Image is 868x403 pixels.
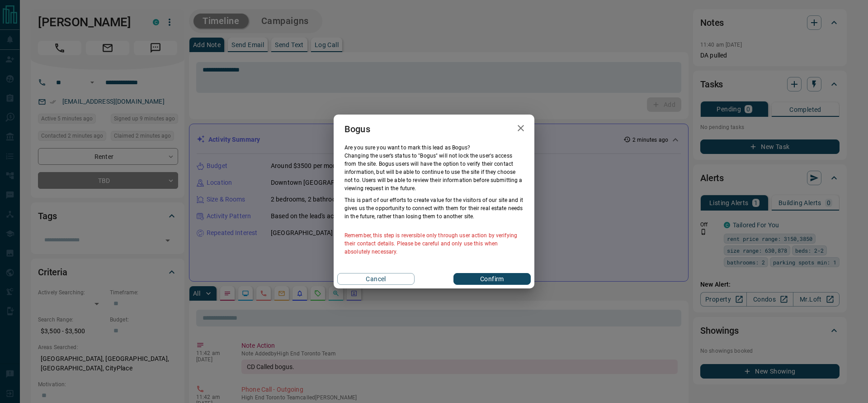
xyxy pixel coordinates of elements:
[337,273,415,285] button: Cancel
[453,273,531,285] button: Confirm
[344,144,524,152] p: Are you sure you want to mark this lead as Bogus ?
[344,196,524,221] p: This is part of our efforts to create value for the visitors of our site and it gives us the oppo...
[344,152,524,192] p: Changing the user’s status to "Bogus" will not lock the user's access from the site. Bogus users ...
[344,231,524,256] p: Remember, this step is reversible only through user action by verifying their contact details. Pl...
[334,115,381,144] h2: Bogus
